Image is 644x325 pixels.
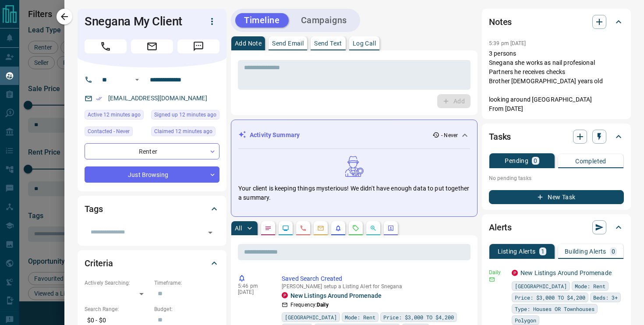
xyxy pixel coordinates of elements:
div: Notes [489,11,624,32]
p: No pending tasks [489,172,624,185]
p: Send Text [314,40,342,46]
a: New Listings Around Promenade [290,292,382,299]
strong: Daily [317,302,329,308]
span: Mode: Rent [575,282,605,290]
p: 5:46 pm [238,283,269,289]
span: Price: $3,000 TO $4,200 [383,313,454,321]
p: Budget: [154,305,219,313]
span: Type: Houses OR Townhouses [515,304,594,313]
svg: Requests [352,225,359,232]
p: 5:39 pm [DATE] [489,40,526,46]
svg: Calls [300,225,307,232]
button: Open [132,74,142,85]
span: Active 12 minutes ago [88,110,141,119]
p: 3 persons Snegana she works as nail profesional Partners he receives checks Brother [DEMOGRAPHIC_... [489,49,624,113]
button: Timeline [235,13,289,28]
p: [PERSON_NAME] setup a Listing Alert for Snegana [282,283,467,290]
div: Criteria [85,253,219,274]
a: New Listings Around Promenade [520,269,612,276]
div: property.ca [282,292,288,298]
svg: Agent Actions [387,225,394,232]
p: Add Note [235,40,262,46]
svg: Notes [265,225,272,232]
div: Tags [85,198,219,219]
button: Open [204,226,216,239]
svg: Opportunities [370,225,377,232]
p: Completed [575,158,606,164]
h2: Tags [85,202,103,216]
span: Polygon [515,316,536,325]
p: Building Alerts [565,248,606,254]
span: Mode: Rent [345,313,375,321]
svg: Email Verified [96,95,102,102]
div: Renter [85,143,219,159]
button: Campaigns [292,13,356,28]
div: Alerts [489,217,624,238]
span: Message [177,39,219,53]
button: New Task [489,190,624,204]
span: Email [131,39,173,53]
p: Log Call [353,40,376,46]
p: Timeframe: [154,279,219,287]
span: Contacted - Never [88,127,130,136]
span: Signed up 12 minutes ago [154,110,216,119]
p: 1 [541,248,545,254]
p: 0 [612,248,615,254]
span: Claimed 12 minutes ago [154,127,212,136]
p: 0 [534,158,537,164]
svg: Lead Browsing Activity [282,225,289,232]
a: [EMAIL_ADDRESS][DOMAIN_NAME] [108,95,207,102]
p: Listing Alerts [498,248,536,254]
span: [GEOGRAPHIC_DATA] [515,282,567,290]
h1: Snegana My Client [85,14,191,28]
div: Tasks [489,126,624,147]
div: property.ca [512,270,518,276]
div: Activity Summary- Never [238,127,470,143]
p: Frequency: [290,301,329,309]
div: Mon Aug 18 2025 [151,110,219,122]
span: [GEOGRAPHIC_DATA] [285,313,337,321]
p: [DATE] [238,289,269,295]
h2: Notes [489,15,512,29]
svg: Listing Alerts [335,225,342,232]
p: Your client is keeping things mysterious! We didn't have enough data to put together a summary. [238,184,470,202]
h2: Criteria [85,256,113,270]
span: Beds: 3+ [593,293,618,302]
p: Pending [505,158,528,164]
div: Mon Aug 18 2025 [85,110,147,122]
div: Mon Aug 18 2025 [151,127,219,139]
span: Price: $3,000 TO $4,200 [515,293,585,302]
p: Saved Search Created [282,274,467,283]
p: Search Range: [85,305,150,313]
svg: Email [489,276,495,283]
span: Call [85,39,127,53]
p: Activity Summary [250,131,300,140]
svg: Emails [317,225,324,232]
p: - Never [441,131,458,139]
h2: Tasks [489,130,511,144]
h2: Alerts [489,220,512,234]
p: Send Email [272,40,304,46]
p: Daily [489,268,506,276]
p: All [235,225,242,231]
div: Just Browsing [85,166,219,183]
p: Actively Searching: [85,279,150,287]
